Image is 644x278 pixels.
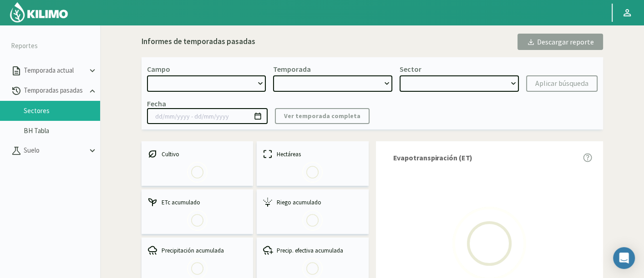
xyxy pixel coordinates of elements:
img: Loading... [300,159,325,184]
kil-mini-card: report-summary-cards.CROP [142,141,254,186]
div: Cultivo [147,149,248,159]
div: Precip. efectiva acumulada [262,245,363,256]
div: Open Intercom Messenger [613,247,635,269]
div: Fecha [147,99,166,108]
img: Loading... [185,159,210,184]
div: Hectáreas [262,149,363,159]
div: Informes de temporadas pasadas [142,36,255,48]
div: Temporada [273,65,311,74]
img: Loading... [185,208,210,233]
a: Sectores [24,107,100,115]
img: Kilimo [9,1,69,23]
input: dd/mm/yyyy - dd/mm/yyyy [147,108,268,124]
kil-mini-card: report-summary-cards.ACCUMULATED_ETC [142,189,254,234]
kil-mini-card: report-summary-cards.HECTARES [257,141,369,186]
img: Loading... [300,208,325,233]
span: Evapotranspiración (ET) [393,152,473,163]
div: Riego acumulado [262,197,363,208]
div: Precipitación acumulada [147,245,248,256]
p: Suelo [22,145,87,156]
div: Campo [147,65,170,74]
div: ETc acumulado [147,197,248,208]
p: Temporada actual [22,65,87,76]
div: Sector [400,65,421,74]
kil-mini-card: report-summary-cards.ACCUMULATED_IRRIGATION [257,189,369,234]
a: BH Tabla [24,127,100,135]
p: Temporadas pasadas [22,85,87,96]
